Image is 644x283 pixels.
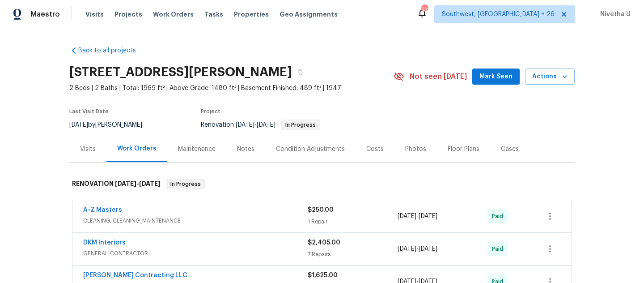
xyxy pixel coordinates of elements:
[153,10,194,19] span: Work Orders
[115,180,161,187] span: -
[139,180,161,187] span: [DATE]
[419,213,437,219] span: [DATE]
[398,246,416,252] span: [DATE]
[83,240,126,246] a: DKM Interiors
[448,145,479,154] div: Floor Plans
[201,122,320,128] span: Renovation
[236,122,275,128] span: -
[83,216,308,225] span: CLEANING, CLEANING_MAINTENANCE
[419,246,437,252] span: [DATE]
[597,10,631,19] span: Nivetha U
[532,71,568,82] span: Actions
[366,145,384,154] div: Costs
[69,46,155,55] a: Back to all projects
[30,10,60,19] span: Maestro
[472,69,520,85] button: Mark Seen
[201,109,220,114] span: Project
[83,207,122,213] a: A-Z Masters
[308,240,340,246] span: $2,405.00
[69,122,88,128] span: [DATE]
[525,69,575,85] button: Actions
[276,145,345,154] div: Condition Adjustments
[115,180,136,187] span: [DATE]
[237,145,254,154] div: Notes
[85,10,104,19] span: Visits
[257,122,275,128] span: [DATE]
[492,212,507,221] span: Paid
[398,212,437,221] span: -
[442,10,555,19] span: Southwest, [GEOGRAPHIC_DATA] + 26
[236,122,254,128] span: [DATE]
[69,68,292,77] h2: [STREET_ADDRESS][PERSON_NAME]
[398,244,437,253] span: -
[501,145,519,154] div: Cases
[492,244,507,253] span: Paid
[83,249,308,258] span: GENERAL_CONTRACTOR
[117,144,157,153] div: Work Orders
[114,10,142,19] span: Projects
[479,71,513,82] span: Mark Seen
[308,250,398,259] div: 7 Repairs
[308,272,338,279] span: $1,625.00
[234,10,269,19] span: Properties
[308,217,398,226] div: 1 Repair
[410,72,467,81] span: Not seen [DATE]
[69,170,575,198] div: RENOVATION [DATE]-[DATE]In Progress
[178,145,216,154] div: Maintenance
[83,272,187,279] a: [PERSON_NAME] Contracting LLC
[69,120,153,130] div: by [PERSON_NAME]
[204,11,223,17] span: Tasks
[69,84,394,93] span: 2 Beds | 2 Baths | Total: 1969 ft² | Above Grade: 1480 ft² | Basement Finished: 489 ft² | 1947
[80,145,96,154] div: Visits
[167,180,204,189] span: In Progress
[72,179,161,189] h6: RENOVATION
[282,122,319,128] span: In Progress
[292,64,308,80] button: Copy Address
[308,207,334,213] span: $250.00
[280,10,338,19] span: Geo Assignments
[398,213,416,219] span: [DATE]
[421,5,428,14] div: 530
[69,109,109,114] span: Last Visit Date
[405,145,426,154] div: Photos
